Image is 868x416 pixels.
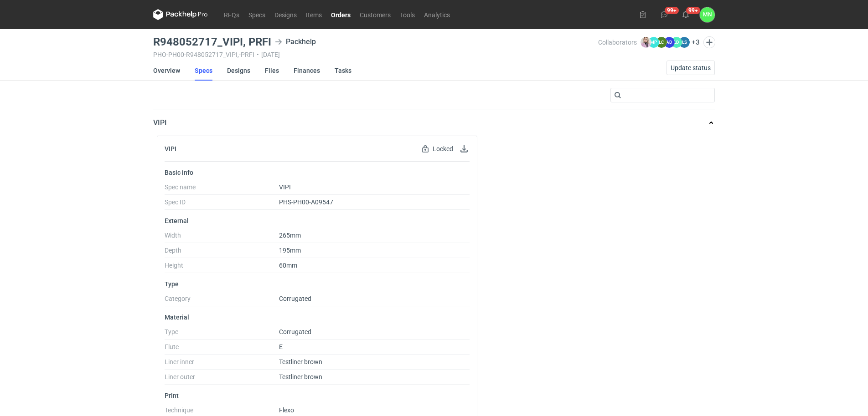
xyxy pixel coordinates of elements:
a: Tools [395,9,419,20]
figcaption: ŁS [679,37,690,48]
div: Małgorzata Nowotna [700,7,715,22]
h2: VIPI [165,145,176,152]
span: Testliner brown [279,373,322,380]
a: Analytics [419,9,455,20]
figcaption: ŁD [671,37,682,48]
svg: Packhelp Pro [153,9,208,20]
dt: Spec name [165,183,279,195]
button: MN [700,7,715,22]
a: Designs [270,9,301,20]
dt: Spec ID [165,198,279,210]
p: VIPI [153,117,167,128]
span: E [279,343,283,350]
a: Specs [195,61,212,81]
span: Collaborators [598,39,637,46]
a: Items [301,9,326,20]
span: 60mm [279,262,297,269]
button: Download specification [459,143,470,154]
img: Klaudia Wiśniewska [641,37,651,48]
a: Tasks [335,61,351,81]
dt: Width [165,232,279,243]
button: +3 [692,38,700,46]
a: Designs [227,61,250,81]
figcaption: AD [664,37,675,48]
h3: R948052717_VIPI, PRFI [153,36,271,47]
span: Flexo [279,406,294,414]
p: Material [165,314,470,321]
dt: Flute [165,343,279,355]
dt: Liner outer [165,373,279,385]
p: External [165,217,470,224]
span: Corrugated [279,295,311,302]
a: Files [265,61,279,81]
div: Locked [420,143,455,154]
div: PHO-PH00-R948052717_VIPI,-PRFI [DATE] [153,51,598,58]
dt: Depth [165,247,279,258]
p: Type [165,280,470,288]
span: Testliner brown [279,358,322,365]
a: Finances [294,61,320,81]
dt: Category [165,295,279,306]
a: Specs [244,9,270,20]
span: 265mm [279,232,301,239]
a: Orders [326,9,355,20]
span: VIPI [279,183,291,191]
figcaption: MP [648,37,659,48]
dt: Height [165,262,279,273]
button: Edit collaborators [703,36,715,48]
div: Packhelp [275,36,316,47]
span: 195mm [279,247,301,254]
dt: Type [165,328,279,340]
button: 99+ [678,7,693,22]
a: RFQs [219,9,244,20]
a: Customers [355,9,395,20]
a: Overview [153,61,180,81]
button: 99+ [657,7,672,22]
p: Print [165,392,470,399]
figcaption: ŁC [656,37,667,48]
span: Corrugated [279,328,311,335]
span: PHS-PH00-A09547 [279,198,333,206]
button: Update status [666,61,715,75]
dt: Liner inner [165,358,279,370]
p: Basic info [165,169,470,176]
span: Update status [671,65,711,71]
span: • [257,51,259,58]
